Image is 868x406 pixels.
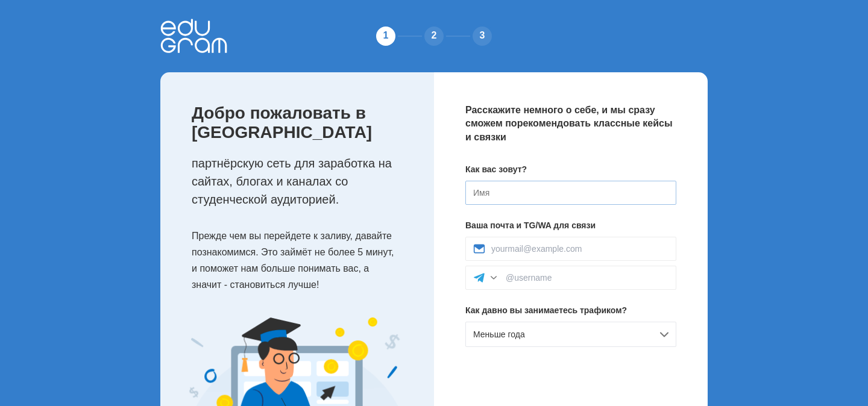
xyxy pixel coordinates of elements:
span: Меньше года [473,329,525,339]
div: 3 [470,24,494,48]
p: партнёрскую сеть для заработка на сайтах, блогах и каналах со студенческой аудиторией. [192,154,410,208]
p: Расскажите немного о себе, и мы сразу сможем порекомендовать классные кейсы и связки [465,104,676,144]
input: Имя [465,181,676,205]
p: Добро пожаловать в [GEOGRAPHIC_DATA] [192,104,410,142]
p: Как давно вы занимаетесь трафиком? [465,304,676,317]
div: 2 [422,24,446,48]
input: @username [506,273,668,283]
p: Прежде чем вы перейдете к заливу, давайте познакомимся. Это займёт не более 5 минут, и поможет на... [192,228,410,293]
p: Ваша почта и TG/WA для связи [465,219,676,232]
input: yourmail@example.com [491,244,668,254]
div: 1 [374,24,398,48]
p: Как вас зовут? [465,163,676,176]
